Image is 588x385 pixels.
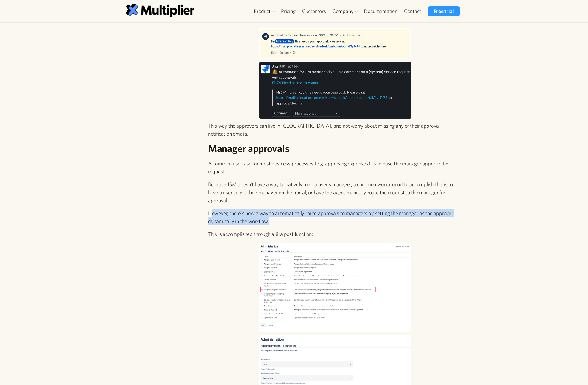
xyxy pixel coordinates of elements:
[299,6,329,16] a: Customers
[208,143,462,155] h2: Manager approvals
[251,6,278,16] div: Product
[428,6,460,16] a: Free trial
[208,230,462,238] p: This is accomplished through a Jira post function:
[208,159,462,176] p: A common use case for most business processes (e.g. approving expenses), is to have the manager a...
[208,180,462,204] p: Because JSM doesn't have a way to natively map a user's manager, a common workaround to accomplis...
[208,122,462,138] p: This way the approvers can live in [GEOGRAPHIC_DATA], and not worry about missing any of their ap...
[332,8,354,15] div: Company
[254,8,271,15] div: Product
[361,6,400,16] a: Documentation
[401,6,425,16] a: Contact
[278,6,299,16] a: Pricing
[259,28,411,59] img: Screen Shot 2022-02-10 at 11.27.36 am.png
[208,209,462,225] p: However, there's now a way to automatically route approvals to managers by setting the manager as...
[329,6,361,16] div: Company
[259,62,411,119] img: Screen Shot 2022-02-09 at 2.20.41 pm.png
